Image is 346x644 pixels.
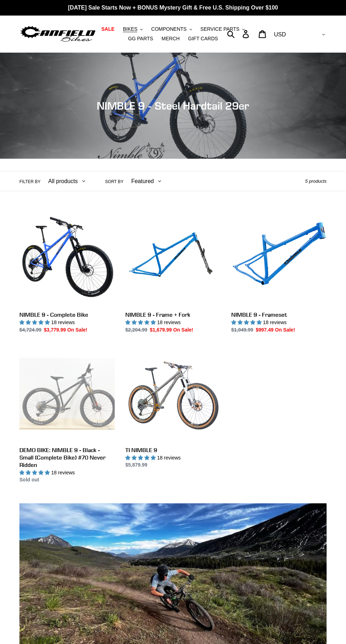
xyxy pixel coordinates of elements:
[185,34,222,43] a: GIFT CARDS
[123,26,137,32] span: BIKES
[151,26,186,32] span: COMPONENTS
[162,36,180,42] span: MERCH
[101,26,114,32] span: SALE
[305,178,327,184] span: 5 products
[201,26,239,32] span: SERVICE PARTS
[105,178,124,185] label: Sort by
[158,34,183,43] a: MERCH
[188,36,218,42] span: GIFT CARDS
[19,24,96,43] img: Canfield Bikes
[98,24,118,34] a: SALE
[148,24,195,34] button: COMPONENTS
[128,36,153,42] span: GG PARTS
[197,24,248,34] button: SERVICE PARTS
[19,178,41,185] label: Filter by
[119,24,146,34] button: BIKES
[97,99,249,112] span: NIMBLE 9 - Steel Hardtail 29er
[125,34,157,43] a: GG PARTS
